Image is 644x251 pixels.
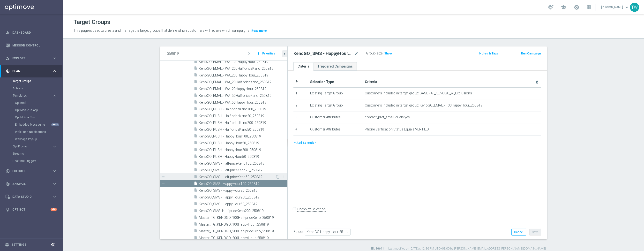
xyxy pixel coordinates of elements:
div: gps_fixed Plan keyboard_arrow_right [5,69,57,73]
i: keyboard_arrow_right [52,69,57,73]
i: insert_drive_file [194,181,198,187]
span: KenoGO_SMS - Half-priceKeno100_250819 [199,161,287,166]
i: insert_drive_file [194,93,198,99]
span: KenoGO_EMAIL - WA_50Half-priceKeno_250819 [199,94,287,98]
button: OptiPromo keyboard_arrow_right [13,145,57,148]
a: Optibot [12,203,51,216]
h1: Target Groups [74,19,110,26]
span: KenoGO_PUSH - Half-priceKeno50_250819 [199,128,287,132]
i: insert_drive_file [194,222,198,228]
div: Dashboard [6,26,57,39]
td: 3 [293,112,308,124]
button: equalizer Dashboard [5,31,57,35]
span: Master_TG_KENOGO_200Half-priceKeno_250819 [199,229,287,233]
button: play_circle_outline Execute keyboard_arrow_right [5,169,57,173]
span: KenoGO_PUSH - HappyHour20_250819 [199,141,287,145]
button: Templates keyboard_arrow_right [13,94,57,98]
i: insert_drive_file [194,80,198,85]
span: Analyze [12,183,52,185]
div: Target Groups [13,77,62,85]
button: Save [529,229,541,236]
span: KenoGO_EMAIL - WA_20HappyHour_250819 [199,87,287,91]
a: Dashboard [12,26,57,39]
span: Explore [12,57,52,60]
button: person_search Explore keyboard_arrow_right [5,56,57,60]
div: Webpage Pop-up [15,136,62,143]
a: Target Groups [13,79,50,83]
span: Customers included in target group: KenoGO_EMAIL - 100HappyHour_250819 [365,103,482,107]
button: Notes & Tags [479,51,499,56]
span: Criteria [365,80,377,84]
div: Streams [13,150,62,157]
span: Master_TG_KENOGO_100HappyHour_250819 [199,222,287,227]
div: Embedded Messaging [15,121,62,128]
td: Customer Attributes [308,124,363,136]
label: Complex Selection [297,207,326,212]
i: insert_drive_file [194,154,198,160]
i: insert_drive_file [194,168,198,173]
span: school [561,5,566,10]
a: Triggered Campaigns [314,62,357,71]
a: Embedded Messaging [15,123,50,127]
div: BETA [51,123,59,126]
i: keyboard_arrow_right [52,144,57,149]
label: : [382,51,383,55]
span: KenoGO_EMAIL - WA_200HappyHour_250819 [199,73,287,77]
span: OptiPromo [13,145,47,148]
a: Streams [13,152,50,156]
i: insert_drive_file [194,229,198,234]
i: play_circle_outline [6,169,10,173]
span: KenoGO_SMS - HappyHour50_250819 [199,202,287,206]
div: Plan [6,69,52,73]
div: OptiPromo [13,143,62,150]
button: Cancel [511,229,526,236]
button: Run Campaign [521,51,541,56]
i: delete_forever [535,80,539,84]
i: insert_drive_file [194,73,198,78]
span: KenoGO_SMS - HappyHour100_250819 [199,182,287,186]
label: ID: 30641 [371,247,384,251]
div: OptiPromo [13,145,52,148]
div: Templates [13,94,52,97]
i: insert_drive_file [194,86,198,92]
i: person_search [6,56,10,61]
i: keyboard_arrow_right [52,182,57,186]
span: Templates [13,94,47,97]
i: keyboard_arrow_right [52,93,57,98]
span: KenoGO_EMAIL - WA_20Half-priceKeno_250819 [199,80,287,84]
span: keyboard_arrow_down [624,5,629,10]
span: KenoGO_PUSH - HappyHour50_250819 [199,155,287,159]
button: lightbulb Optibot +10 [5,208,57,212]
td: Existing Target Group [308,88,363,100]
span: This page is used to create and manage the target groups that define which customers will receive... [74,29,250,32]
i: insert_drive_file [194,188,198,194]
a: OptiMobile In-App [15,108,50,112]
div: Explore [6,56,52,61]
span: Customers included in target group: BASE - All_KENOGO_w_Exclusions [365,91,472,95]
div: Mission Control [6,39,57,52]
div: TW [630,3,639,12]
div: OptiMobile Push [15,114,62,121]
i: insert_drive_file [194,100,198,106]
div: Optibot [6,203,57,216]
a: Realtime Triggers [13,159,50,163]
span: Execute [12,170,52,173]
span: KenoGO_PUSH - Half-priceKeno100_250819 [199,107,287,111]
span: KenoGO_SMS -Half-priceKeno200_250819 [199,209,287,213]
div: +10 [51,208,57,211]
i: gps_fixed [6,69,10,73]
h2: KenoGO_SMS - HappyHour100_250819 [293,51,353,56]
button: + Add Selection [293,140,317,145]
button: chevron_left [282,50,287,57]
span: Data Studio [12,195,52,198]
i: insert_drive_file [194,134,198,139]
div: Web Push Notifications [15,128,62,136]
i: insert_drive_file [194,59,198,65]
a: Optimail [15,101,50,105]
span: KenoGO_SMS - HappyHour20_250819 [199,189,287,193]
td: Customer Attributes [308,112,363,124]
a: OptiMobile Push [15,115,50,119]
label: Last modified on [DATE] at 12:36 PM UTC+02:00 by [PERSON_NAME][EMAIL_ADDRESS][PERSON_NAME][DOMAIN... [388,247,546,251]
span: KenoGO_PUSH - HappyHour200_250819 [199,148,287,152]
